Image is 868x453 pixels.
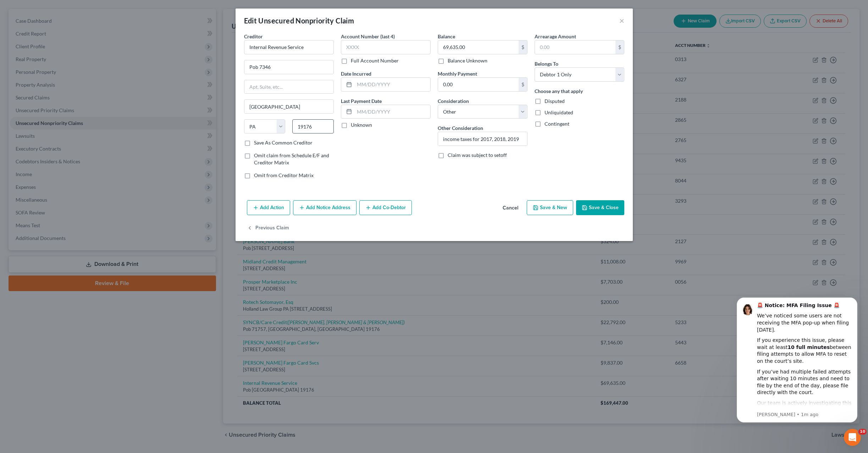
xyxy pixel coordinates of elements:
[254,172,314,178] span: Omit from Creditor Matrix
[359,200,412,215] button: Add Co-Debtor
[244,100,333,113] input: Enter city...
[438,78,519,91] input: 0.00
[535,40,615,54] input: 0.00
[519,40,527,54] div: $
[354,78,430,91] input: MM/DD/YYYY
[244,80,333,94] input: Apt, Suite, etc...
[292,119,334,133] input: Enter zip...
[615,40,624,54] div: $
[438,97,469,105] label: Consideration
[448,57,487,64] label: Balance Unknown
[341,40,431,54] input: XXXX
[544,121,569,127] span: Contingent
[438,124,483,132] label: Other Consideration
[544,109,573,115] span: Unliquidated
[247,221,289,236] button: Previous Claim
[254,139,313,146] label: Save As Common Creditor
[535,87,583,95] label: Choose any that apply
[293,200,356,215] button: Add Notice Address
[535,61,558,67] span: Belongs To
[247,200,290,215] button: Add Action
[244,60,333,74] input: Enter address...
[254,152,329,165] span: Omit claim from Schedule E/F and Creditor Matrix
[858,429,867,435] span: 10
[351,121,372,129] label: Unknown
[544,98,565,104] span: Disputed
[341,70,371,77] label: Date Incurred
[438,70,477,77] label: Monthly Payment
[535,33,576,40] label: Arrearage Amount
[576,200,624,215] button: Save & Close
[527,200,573,215] button: Save & New
[438,33,455,40] label: Balance
[726,291,868,427] iframe: Intercom notifications message
[244,16,354,26] div: Edit Unsecured Nonpriority Claim
[354,105,430,119] input: MM/DD/YYYY
[448,152,507,158] span: Claim was subject to setoff
[844,429,861,446] iframe: Intercom live chat
[497,201,524,215] button: Cancel
[244,40,334,54] input: Search creditor by name...
[519,78,527,91] div: $
[438,40,519,54] input: 0.00
[351,57,399,64] label: Full Account Number
[341,33,395,40] label: Account Number (last 4)
[438,132,527,146] input: Specify...
[619,16,624,25] button: ×
[341,97,382,105] label: Last Payment Date
[244,33,263,39] span: Creditor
